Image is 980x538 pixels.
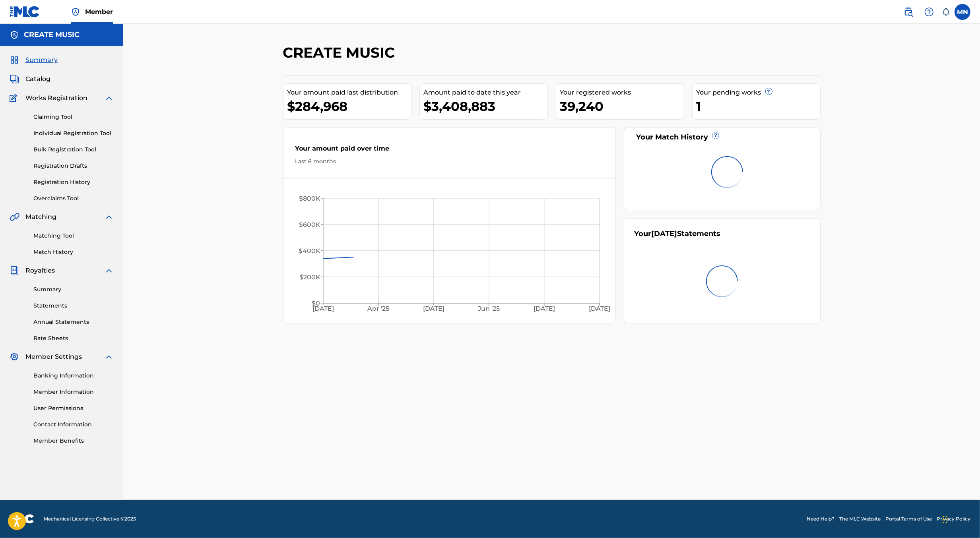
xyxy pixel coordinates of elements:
[943,508,947,532] div: Drag
[33,248,114,256] a: Match History
[955,4,970,20] div: User Menu
[33,232,114,240] a: Matching Tool
[299,273,320,281] tspan: $200K
[424,97,547,115] div: $3,408,883
[10,30,19,40] img: Accounts
[33,318,114,326] a: Annual Statements
[423,305,444,313] tspan: [DATE]
[424,88,547,97] div: Amount paid to date this year
[10,93,20,103] img: Works Registration
[85,7,113,16] span: Member
[44,515,136,523] span: Mechanical Licensing Collective © 2025
[940,500,980,538] iframe: Chat Widget
[634,228,720,239] div: Your Statements
[24,30,80,39] h5: CREATE MUSIC
[560,97,684,115] div: 39,240
[298,247,320,255] tspan: $400K
[25,93,87,103] span: Works Registration
[367,305,389,313] tspan: Apr '25
[33,388,114,396] a: Member Information
[295,157,604,166] div: Last 6 months
[33,145,114,154] a: Bulk Registration Tool
[477,305,500,313] tspan: Jun '25
[33,178,114,186] a: Registration History
[10,352,19,362] img: Member Settings
[104,93,114,103] img: expand
[33,334,114,343] a: Rate Sheets
[10,6,40,17] img: MLC Logo
[33,113,114,121] a: Claiming Tool
[904,7,913,17] img: search
[104,212,114,222] img: expand
[104,266,114,275] img: expand
[10,74,19,84] img: Catalog
[33,404,114,412] a: User Permissions
[697,88,820,97] div: Your pending works
[283,44,399,62] h2: CREATE MUSIC
[33,129,114,137] a: Individual Registration Tool
[299,221,320,228] tspan: $600K
[312,305,334,313] tspan: [DATE]
[589,305,610,313] tspan: [DATE]
[287,97,411,115] div: $284,968
[560,88,684,97] div: Your registered works
[701,259,744,303] img: preloader
[10,55,19,65] img: Summary
[33,420,114,429] a: Contact Information
[942,8,950,16] div: Notifications
[924,7,934,17] img: help
[25,74,50,84] span: Catalog
[25,55,58,65] span: Summary
[697,97,820,115] div: 1
[839,515,881,523] a: The MLC Website
[10,514,34,524] img: logo
[25,212,56,222] span: Matching
[712,132,719,139] span: ?
[651,229,677,238] span: [DATE]
[25,266,55,275] span: Royalties
[33,372,114,380] a: Banking Information
[10,212,19,222] img: Matching
[33,194,114,203] a: Overclaims Tool
[295,144,604,157] div: Your amount paid over time
[10,74,50,84] a: CatalogCatalog
[705,150,749,194] img: preloader
[311,300,320,307] tspan: $0
[287,88,411,97] div: Your amount paid last distribution
[104,352,114,362] img: expand
[71,7,80,17] img: Top Rightsholder
[33,437,114,445] a: Member Benefits
[10,266,19,275] img: Royalties
[937,515,970,523] a: Privacy Policy
[766,88,772,95] span: ?
[33,162,114,170] a: Registration Drafts
[807,515,834,523] a: Need Help?
[885,515,932,523] a: Portal Terms of Use
[534,305,555,313] tspan: [DATE]
[25,352,82,362] span: Member Settings
[634,132,810,143] div: Your Match History
[900,4,916,20] a: Public Search
[921,4,937,20] div: Help
[10,55,58,65] a: SummarySummary
[33,285,114,294] a: Summary
[33,302,114,310] a: Statements
[299,195,320,202] tspan: $800K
